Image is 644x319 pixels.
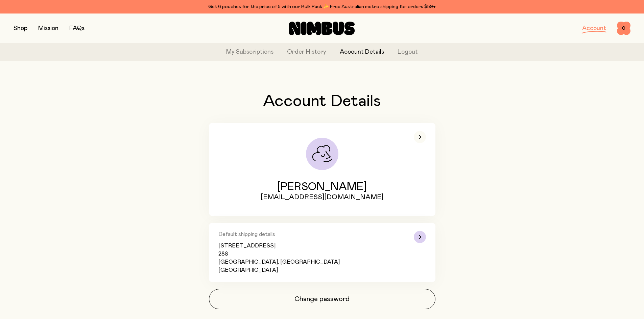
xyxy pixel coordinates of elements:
[209,123,435,216] button: [PERSON_NAME][EMAIL_ADDRESS][DOMAIN_NAME]
[218,250,228,258] span: 288
[209,93,435,109] h2: Account Details
[38,25,58,31] a: Mission
[261,193,383,201] span: [EMAIL_ADDRESS][DOMAIN_NAME]
[278,181,367,193] span: [PERSON_NAME]
[218,231,404,238] h2: Default shipping details
[69,25,85,31] a: FAQs
[226,48,273,57] a: My Subscriptions
[582,25,606,31] a: Account
[287,48,326,57] a: Order History
[218,242,276,250] span: [STREET_ADDRESS]
[340,48,384,57] a: Account Details
[398,48,418,57] button: Logout
[617,22,630,35] button: 0
[14,3,630,11] div: Get 6 pouches for the price of 5 with our Bulk Pack ✨ Free Australian metro shipping for orders $59+
[218,266,278,274] span: [GEOGRAPHIC_DATA]
[218,258,340,266] span: [GEOGRAPHIC_DATA], [GEOGRAPHIC_DATA]
[209,223,435,282] button: Default shipping details[STREET_ADDRESS]288[GEOGRAPHIC_DATA], [GEOGRAPHIC_DATA][GEOGRAPHIC_DATA]
[209,289,435,309] button: Change password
